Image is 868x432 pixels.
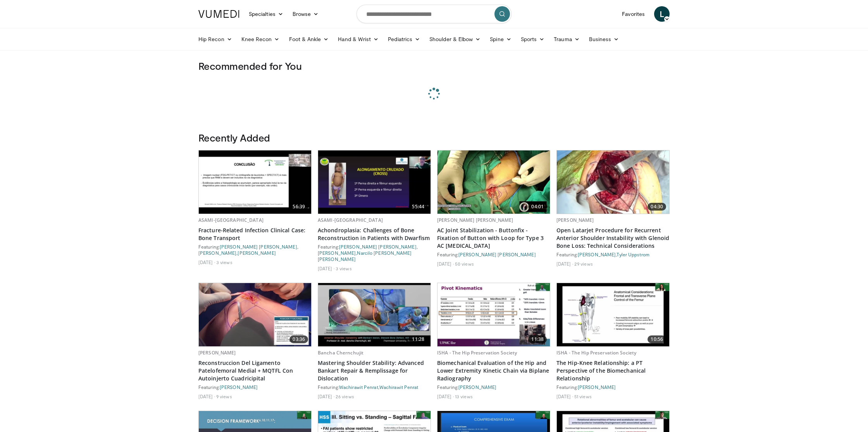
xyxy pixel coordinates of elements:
a: Foot & Ankle [284,31,334,47]
li: [DATE] [318,265,334,271]
li: [DATE] [437,261,454,267]
a: Hand & Wrist [333,31,383,47]
li: [DATE] [198,259,215,265]
li: 26 views [336,393,354,399]
a: 11:28 [318,283,431,346]
a: Browse [288,6,324,22]
span: 10:56 [648,335,666,343]
li: [DATE] [318,393,334,399]
img: 12bfd8a1-61c9-4857-9f26-c8a25e8997c8.620x360_q85_upscale.jpg [318,283,431,346]
a: [PERSON_NAME] [PERSON_NAME] [220,244,297,249]
span: 03:36 [289,335,308,343]
input: Search topics, interventions [356,5,511,23]
a: Knee Recon [237,31,284,47]
a: Favorites [617,6,649,22]
a: Reconstruccion Del Ligamento Patelofemoral Medial + MQTFL Con Autoinjerto Cuadricipital [198,359,312,382]
a: 04:30 [557,150,669,214]
li: 29 views [574,261,593,267]
a: Achondroplasia: Challenges of Bone Reconstruction in Patients with Dwarfism [318,226,431,242]
img: 4f2bc282-22c3-41e7-a3f0-d3b33e5d5e41.620x360_q85_upscale.jpg [318,150,431,214]
a: 56:39 [199,150,311,214]
div: Featuring: [437,384,550,390]
li: [DATE] [437,393,454,399]
a: Hip Recon [194,31,237,47]
div: Featuring: , , [318,244,431,262]
a: Spine [485,31,516,47]
h3: Recently Added [198,131,670,144]
a: Wachirawit Penrat [379,384,418,390]
a: Business [584,31,624,47]
span: 04:30 [648,203,666,211]
img: 2b2da37e-a9b6-423e-b87e-b89ec568d167.620x360_q85_upscale.jpg [557,150,669,214]
div: Featuring: [198,384,312,390]
a: 10:56 [557,283,669,346]
a: Sports [516,31,549,47]
li: [DATE] [556,393,573,399]
a: [PERSON_NAME] [458,384,496,390]
a: ISHA - The Hip Preservation Society [437,349,517,356]
div: Featuring: [437,251,550,257]
a: ASAMI-[GEOGRAPHIC_DATA] [318,217,383,223]
span: 04:01 [528,203,547,211]
a: ISHA - The Hip Preservation Society [556,349,636,356]
a: Narcilo [PERSON_NAME] [PERSON_NAME] [318,250,412,262]
div: Featuring: , [556,251,670,257]
img: 48f6f21f-43ea-44b1-a4e1-5668875d038e.620x360_q85_upscale.jpg [199,283,311,346]
a: 55:44 [318,150,431,214]
a: Tyler Uppstrom [617,252,649,257]
img: 7827b68c-edda-4073-a757-b2e2fb0a5246.620x360_q85_upscale.jpg [199,150,311,214]
div: Featuring: [556,384,670,390]
li: 3 views [336,265,352,271]
span: 11:28 [409,335,427,343]
a: Trauma [549,31,584,47]
span: 11:38 [528,335,547,343]
a: [PERSON_NAME] [578,384,616,390]
div: Featuring: , [318,384,431,390]
a: Bancha Chernchujit [318,349,363,356]
div: Featuring: , , [198,244,312,256]
li: 13 views [455,393,473,399]
a: [PERSON_NAME] [PERSON_NAME] [458,252,536,257]
a: L [654,6,670,22]
span: 55:44 [409,203,427,211]
li: 9 views [216,393,232,399]
img: 292c1307-4274-4cce-a4ae-b6cd8cf7e8aa.620x360_q85_upscale.jpg [557,283,669,346]
a: [PERSON_NAME] [318,250,356,256]
a: Mastering Shoulder Stability: Advanced Bankart Repair & Remplissage for Dislocation [318,359,431,382]
span: 56:39 [289,203,308,211]
a: Specialties [244,6,288,22]
a: [PERSON_NAME] [198,250,236,256]
a: [PERSON_NAME] [556,217,594,223]
h3: Recommended for You [198,60,670,72]
li: 51 views [574,393,592,399]
a: Pediatrics [383,31,425,47]
a: [PERSON_NAME] [578,252,616,257]
a: Fracture-Related Infection Clinical Case: Bone Transport [198,226,312,242]
li: [DATE] [556,261,573,267]
a: [PERSON_NAME] [198,349,236,356]
a: Shoulder & Elbow [425,31,485,47]
a: 04:01 [437,150,550,214]
a: [PERSON_NAME] [220,384,258,390]
a: [PERSON_NAME] [238,250,276,256]
a: [PERSON_NAME] [PERSON_NAME] [339,244,417,249]
img: 6da35c9a-c555-4f75-a3af-495e0ca8239f.620x360_q85_upscale.jpg [437,283,550,346]
img: c2f644dc-a967-485d-903d-283ce6bc3929.620x360_q85_upscale.jpg [437,150,550,214]
a: 11:38 [437,283,550,346]
a: Biomechanical Evaluation of the Hip and Lower Extremity Kinetic Chain via Biplane Radiography [437,359,550,382]
a: [PERSON_NAME] [PERSON_NAME] [437,217,513,223]
li: 3 views [216,259,232,265]
a: 03:36 [199,283,311,346]
img: VuMedi Logo [198,10,239,18]
a: AC Joint Stabilization - Buttonfix - Fixation of Button with Loop for Type 3 AC [MEDICAL_DATA] [437,226,550,250]
a: The Hip-Knee Relationship: a PT Perspective of the Biomechanical Relationship [556,359,670,382]
a: ASAMI-[GEOGRAPHIC_DATA] [198,217,263,223]
li: 50 views [455,261,474,267]
a: Wachirawit Penrat [339,384,378,390]
a: Open Latarjet Procedure for Recurrent Anterior Shoulder Instability with Glenoid Bone Loss: Techn... [556,226,670,250]
li: [DATE] [198,393,215,399]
